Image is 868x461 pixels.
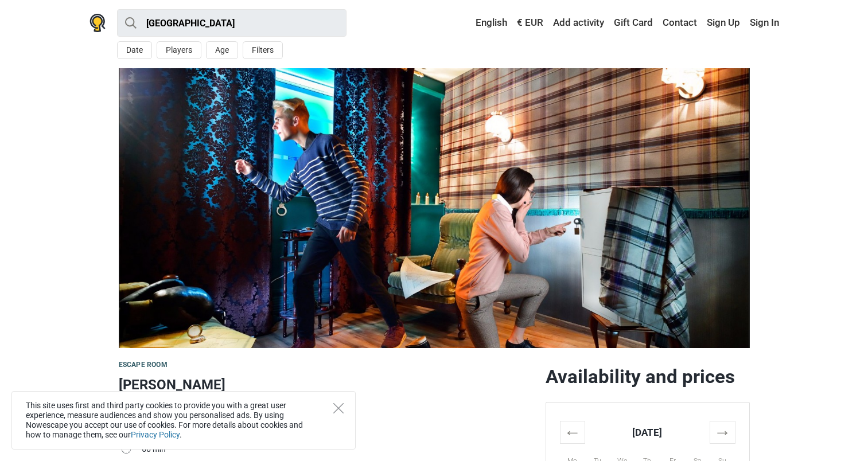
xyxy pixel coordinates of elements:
img: Sherlock Holmes photo 1 [119,68,750,348]
button: Players [157,41,201,59]
th: ← [560,421,585,443]
th: → [710,421,735,443]
a: English [465,13,510,33]
h2: Availability and prices [546,365,750,388]
img: English [468,19,476,27]
a: Sign In [747,13,779,33]
h1: [PERSON_NAME] [119,374,536,395]
a: Sign Up [704,13,743,33]
a: € EUR [514,13,546,33]
button: Filters [243,41,283,59]
a: Contact [660,13,700,33]
td: 60 min [142,442,536,459]
input: try “London” [117,9,347,37]
button: Close [333,403,344,413]
div: This site uses first and third party cookies to provide you with a great user experience, measure... [11,391,356,450]
button: Age [206,41,238,59]
th: [DATE] [585,421,710,443]
a: Add activity [550,13,607,33]
img: Nowescape logo [89,14,106,32]
a: Privacy Policy [131,430,180,439]
button: Date [117,41,152,59]
span: Escape room [119,361,168,369]
a: Gift Card [611,13,656,33]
